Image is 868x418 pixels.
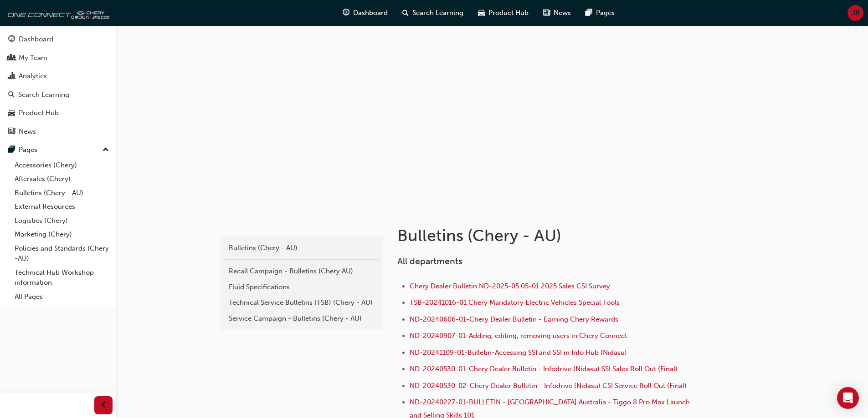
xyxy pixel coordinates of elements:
a: Bulletins (Chery - AU) [224,240,379,256]
a: My Team [4,50,113,66]
button: JB [847,5,863,21]
span: guage-icon [8,35,15,44]
div: Product Hub [19,108,59,118]
div: Bulletins (Chery - AU) [229,243,375,253]
button: Pages [4,141,113,158]
span: Search Learning [412,8,463,18]
span: prev-icon [100,400,107,411]
div: Technical Service Bulletins (TSB) (Chery - AU) [229,297,375,308]
a: Recall Campaign - Bulletins (Chery AU) [224,263,379,279]
a: Fluid Specifications [224,279,379,295]
div: Dashboard [19,34,53,45]
a: Bulletins (Chery - AU) [11,186,113,200]
span: up-icon [103,144,109,156]
a: search-iconSearch Learning [395,4,471,22]
div: Fluid Specifications [229,282,375,292]
a: Search Learning [4,86,113,103]
a: Product Hub [4,105,113,121]
a: ND-20240606-01-Chery Dealer Bulletin - Earning Chery Rewards [410,315,618,323]
span: Dashboard [353,8,388,18]
span: News [554,8,571,18]
a: TSB-20241016-01 Chery Mandatory Electric Vehicles Special Tools [410,298,620,307]
span: people-icon [8,54,15,62]
a: Aftersales (Chery) [11,172,113,186]
span: car-icon [8,109,15,117]
div: Analytics [19,71,47,81]
a: pages-iconPages [578,4,622,22]
img: oneconnect [5,4,109,22]
span: search-icon [8,91,15,99]
button: DashboardMy TeamAnalyticsSearch LearningProduct HubNews [4,29,113,141]
a: ND-20240530-01-Chery Dealer Bulletin - Infodrive (Nidasu) SSI Sales Roll Out (Final) [410,365,678,373]
a: Accessories (Chery) [11,158,113,172]
a: Logistics (Chery) [11,214,113,228]
div: My Team [19,53,47,63]
a: All Pages [11,290,113,304]
span: guage-icon [343,7,349,19]
div: Search Learning [18,90,69,100]
span: All departments [397,256,462,267]
span: car-icon [478,7,485,19]
a: ND-20241109-01-Bulletin-Accessing SSI and SSI in Info Hub (Nidasu) [410,348,627,357]
a: Service Campaign - Bulletins (Chery - AU) [224,311,379,327]
span: Pages [596,8,615,18]
span: JB [852,8,860,18]
span: news-icon [543,7,550,19]
a: ND-20240530-02-Chery Dealer Bulletin - Infodrive (Nidasu) CSI Service Roll Out (Final) [410,382,687,390]
a: Dashboard [4,31,113,48]
span: news-icon [8,128,15,136]
a: news-iconNews [536,4,578,22]
a: Marketing (Chery) [11,227,113,242]
span: pages-icon [8,146,15,154]
span: search-icon [402,7,409,19]
span: pages-icon [586,7,592,19]
div: Pages [19,145,37,155]
div: Open Intercom Messenger [837,387,859,409]
div: Service Campaign - Bulletins (Chery - AU) [229,313,375,324]
a: Chery Dealer Bulletin ND-2025-05.05-01 2025 Sales CSI Survey [410,282,610,290]
a: guage-iconDashboard [335,4,395,22]
a: News [4,123,113,140]
div: News [19,126,36,137]
a: Technical Service Bulletins (TSB) (Chery - AU) [224,295,379,311]
span: chart-icon [8,72,15,81]
div: Recall Campaign - Bulletins (Chery AU) [229,266,375,277]
span: Product Hub [488,8,529,18]
h1: Bulletins (Chery - AU) [397,226,696,246]
a: External Resources [11,200,113,214]
a: Policies and Standards (Chery -AU) [11,242,113,266]
a: Analytics [4,68,113,85]
a: Technical Hub Workshop information [11,266,113,290]
a: car-iconProduct Hub [471,4,536,22]
a: ND-20240907-01-Adding, editing, removing users in Chery Connect [410,332,627,340]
